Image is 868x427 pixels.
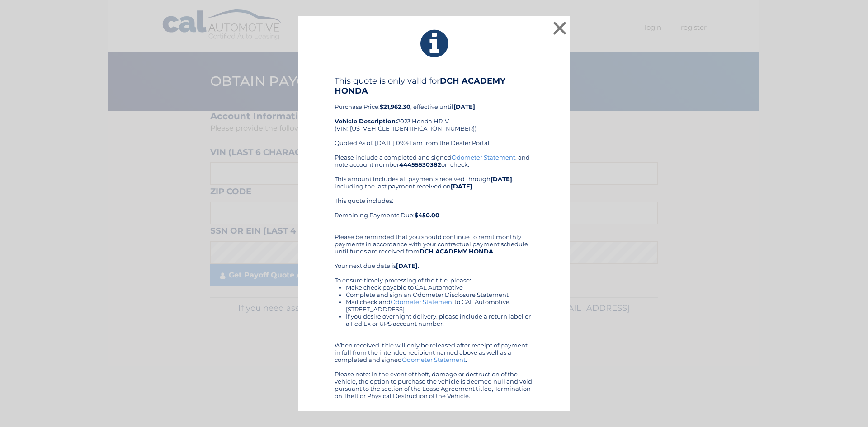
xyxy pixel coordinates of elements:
b: $450.00 [415,211,439,219]
div: This quote includes: Remaining Payments Due: [335,197,533,226]
b: [DATE] [491,175,512,183]
b: 44455530382 [399,161,441,168]
a: Odometer Statement [391,298,454,305]
button: × [551,19,569,37]
li: If you desire overnight delivery, please include a return label or a Fed Ex or UPS account number. [346,313,533,327]
strong: Vehicle Description: [335,117,397,125]
li: Mail check and to CAL Automotive, [STREET_ADDRESS] [346,298,533,313]
div: Please include a completed and signed , and note account number on check. This amount includes al... [335,154,533,399]
b: [DATE] [453,103,475,110]
a: Odometer Statement [402,356,466,363]
li: Make check payable to CAL Automotive [346,284,533,291]
b: DCH ACADEMY HONDA [420,248,493,255]
li: Complete and sign an Odometer Disclosure Statement [346,291,533,298]
b: [DATE] [451,183,472,190]
b: DCH ACADEMY HONDA [335,76,505,96]
div: Purchase Price: , effective until 2023 Honda HR-V (VIN: [US_VEHICLE_IDENTIFICATION_NUMBER]) Quote... [335,76,533,154]
b: [DATE] [396,262,418,269]
a: Odometer Statement [452,154,515,161]
h4: This quote is only valid for [335,76,533,96]
b: $21,962.30 [380,103,410,110]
